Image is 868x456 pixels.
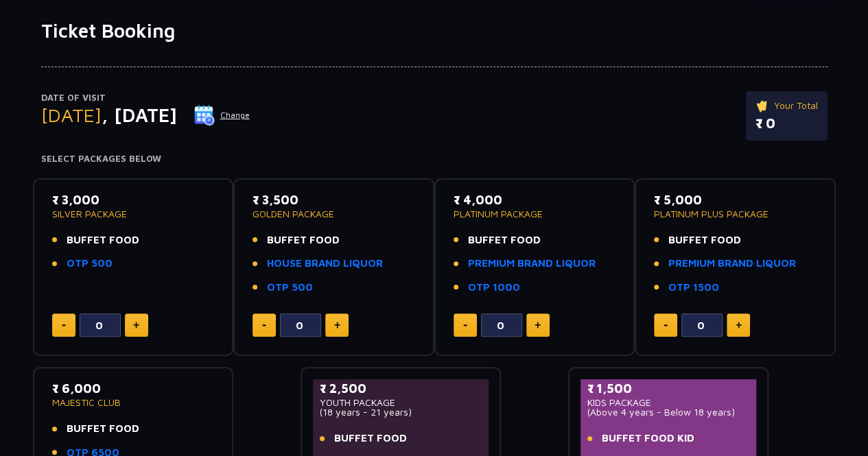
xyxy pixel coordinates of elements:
[468,256,596,272] a: PREMIUM BRAND LIQUOR
[755,98,818,113] p: Your Total
[320,398,482,407] p: YOUTH PACKAGE
[664,324,668,326] img: minus
[267,280,313,296] a: OTP 500
[41,91,250,105] p: Date of Visit
[52,209,215,219] p: SILVER PACKAGE
[133,322,139,328] img: plus
[454,209,616,219] p: PLATINUM PACKAGE
[587,379,750,398] p: ₹ 1,500
[755,98,770,113] img: ticket
[668,256,796,272] a: PREMIUM BRAND LIQUOR
[654,209,817,219] p: PLATINUM PLUS PACKAGE
[468,232,541,248] span: BUFFET FOOD
[736,322,742,328] img: plus
[41,154,828,165] h4: Select Packages Below
[262,324,266,326] img: minus
[587,398,750,407] p: KIDS PACKAGE
[463,324,467,326] img: minus
[62,324,66,326] img: minus
[52,379,215,398] p: ₹ 6,000
[41,104,102,126] span: [DATE]
[253,209,415,219] p: GOLDEN PACKAGE
[67,232,139,248] span: BUFFET FOOD
[668,280,719,296] a: OTP 1500
[320,379,482,398] p: ₹ 2,500
[267,256,383,272] a: HOUSE BRAND LIQUOR
[468,280,520,296] a: OTP 1000
[52,398,215,407] p: MAJESTIC CLUB
[52,191,215,209] p: ₹ 3,000
[102,104,177,126] span: , [DATE]
[454,191,616,209] p: ₹ 4,000
[267,232,340,248] span: BUFFET FOOD
[334,322,340,328] img: plus
[334,431,407,446] span: BUFFET FOOD
[654,191,817,209] p: ₹ 5,000
[253,191,415,209] p: ₹ 3,500
[320,407,482,417] p: (18 years - 21 years)
[67,256,113,272] a: OTP 500
[587,407,750,417] p: (Above 4 years - Below 18 years)
[41,19,828,43] h1: Ticket Booking
[668,232,741,248] span: BUFFET FOOD
[193,104,250,126] button: Change
[602,431,694,446] span: BUFFET FOOD KID
[755,113,818,134] p: ₹ 0
[67,421,139,437] span: BUFFET FOOD
[535,322,541,328] img: plus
